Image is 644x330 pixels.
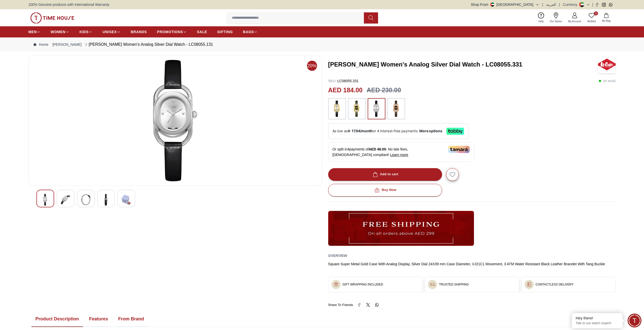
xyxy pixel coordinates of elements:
button: Shop From[GEOGRAPHIC_DATA] [471,2,539,7]
div: [PERSON_NAME] Women's Analog Silver Dial Watch - LC08055.131 [84,41,213,48]
img: ... [30,12,74,24]
span: AED 46.00 [369,147,386,151]
img: Lee Cooper Women's Analog Silver Dial Watch - LC08055.131 [122,194,131,206]
span: My Account [566,19,583,23]
a: MEN [28,27,40,36]
span: KIDS [79,29,89,34]
div: Buy Now [373,187,396,193]
img: Lee Cooper Women's Analog Silver Dial Watch - LC08055.131 [81,194,90,206]
img: Lee Cooper Women's Analog Silver Dial Watch - LC08055.131 [101,194,111,206]
img: Tamara [448,146,470,153]
img: ... [430,282,435,287]
a: KIDS [79,27,92,36]
a: Whatsapp [609,3,613,7]
a: SALE [197,27,207,36]
button: My Bag [599,12,614,24]
img: ... [527,282,532,287]
h3: AED 230.00 [367,85,401,95]
h2: AED 184.00 [328,85,363,95]
span: Help [536,19,546,23]
span: 20% [307,61,317,71]
button: Buy Now [328,184,442,196]
a: [PERSON_NAME] [52,42,81,47]
span: MEN [28,29,37,34]
span: Share To Friends [328,302,353,307]
p: Talk to our watch expert! [576,321,619,325]
a: Home [33,42,48,47]
span: PROMOTIONS [157,29,183,34]
img: Lee Cooper Women's Analog Silver Dial Watch - LC08055.131 [33,60,318,181]
a: GIFTING [217,27,233,36]
span: | [592,2,593,7]
img: ... [328,211,474,246]
a: UNISEX [102,27,120,36]
span: SKU : [328,79,337,83]
span: Wishlist [585,19,598,23]
span: SALE [197,29,207,34]
p: ( In stock ) [599,78,616,83]
a: Our Stores [547,11,565,24]
button: Add to cart [328,168,442,181]
div: Chat Widget [628,314,641,327]
img: United Arab Emirates [490,3,494,7]
button: From Brand [114,311,148,327]
img: Lee Cooper Women's Analog Silver Dial Watch - LC08055.131 [61,194,70,206]
img: ... [390,101,403,117]
a: BAGS [243,27,258,36]
a: Facebook [595,3,599,7]
span: | [542,2,543,7]
img: ... [334,282,339,287]
span: UNISEX [102,29,117,34]
img: ... [331,101,343,117]
span: Our Stores [548,19,564,23]
div: Currency [563,2,579,7]
img: ... [350,101,363,117]
p: LC08055.331 [328,78,359,83]
button: العربية [546,2,556,7]
span: | [559,2,560,7]
div: Or split in 4 payments of - No late fees, [DEMOGRAPHIC_DATA] compliant! [328,142,474,162]
div: Hey there! [576,316,619,321]
a: WOMEN [51,27,69,36]
div: Add to cart [372,171,398,177]
img: Lee Cooper Women's Analog Silver Dial Watch - LC08055.131 [41,194,50,206]
nav: Breadcrumb [28,37,616,52]
a: PROMOTIONS [157,27,187,36]
a: 0Wishlist [584,11,599,24]
a: BRANDS [131,27,147,36]
span: BRANDS [131,29,147,34]
span: 0 [594,11,598,15]
button: Features [85,311,112,327]
span: WOMEN [51,29,66,34]
a: Help [535,11,547,24]
span: My Bag [600,19,613,23]
span: Learn more [390,153,408,157]
h3: [PERSON_NAME] Women's Analog Silver Dial Watch - LC08055.331 [328,60,592,69]
img: ... [370,101,383,117]
span: 100% Genuine products with International Warranty [28,2,109,7]
button: Product Description [31,311,83,327]
h3: TRUSTED SHIPPING [439,282,469,287]
h3: CONTACTLESS DELIVERY [536,282,574,287]
h2: Overview [328,252,347,259]
img: Lee Cooper Women's Analog Silver Dial Watch - LC08055.331 [598,56,616,73]
a: Instagram [602,3,606,7]
span: BAGS [243,29,254,34]
span: GIFTING [217,29,233,34]
h3: GIFT WRAPPING INCLUDED [343,282,383,287]
div: Square Super Metal Gold Case With Analog Display, Silver Dial 24X39 mm Case Diameter, VJ21C1 Move... [328,261,616,267]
